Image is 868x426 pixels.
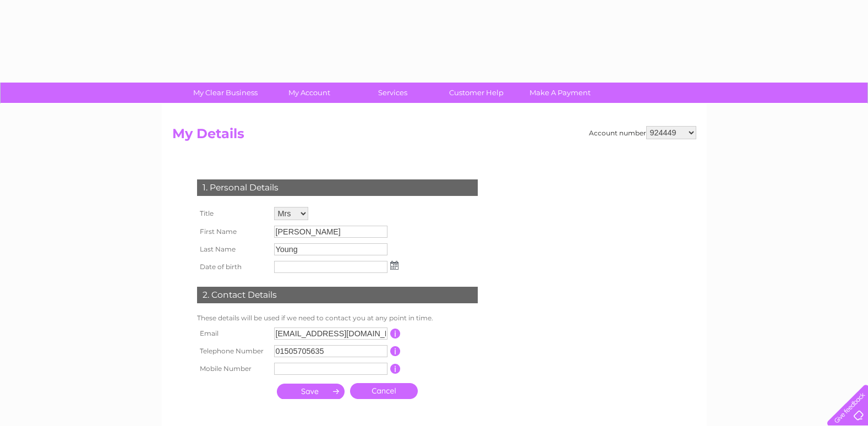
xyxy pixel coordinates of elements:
[347,83,438,103] a: Services
[390,346,401,356] input: Information
[172,126,696,147] h2: My Details
[194,204,271,223] th: Title
[194,223,271,241] th: First Name
[277,384,345,399] input: Submit
[589,126,696,139] div: Account number
[194,312,481,325] td: These details will be used if we need to contact you at any point in time.
[264,83,354,103] a: My Account
[515,83,605,103] a: Make A Payment
[390,364,401,374] input: Information
[197,179,478,196] div: 1. Personal Details
[194,360,271,378] th: Mobile Number
[390,261,398,270] img: ...
[194,241,271,258] th: Last Name
[194,342,271,360] th: Telephone Number
[390,329,401,338] input: Information
[431,83,522,103] a: Customer Help
[180,83,271,103] a: My Clear Business
[194,258,271,276] th: Date of birth
[194,325,271,342] th: Email
[350,383,418,399] a: Cancel
[197,287,478,303] div: 2. Contact Details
